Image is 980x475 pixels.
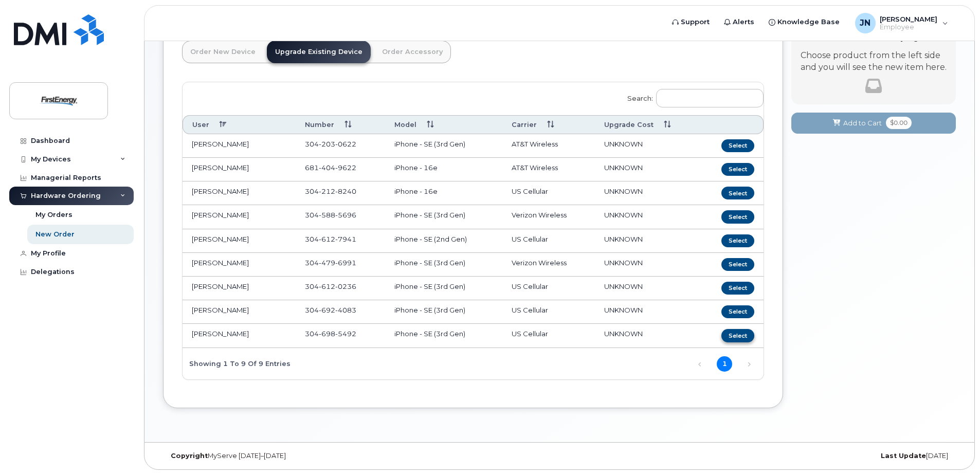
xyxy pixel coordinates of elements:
span: 304 [305,235,356,243]
span: 0622 [335,140,356,148]
td: US Cellular [502,229,595,253]
span: 692 [319,306,335,314]
button: Select [721,210,754,223]
span: UNKNOWN [604,259,643,267]
button: Select [721,187,754,199]
th: User: activate to sort column descending [183,115,296,134]
th: Model: activate to sort column ascending [385,115,502,134]
button: Select [721,305,754,318]
span: UNKNOWN [604,140,643,148]
th: Carrier: activate to sort column ascending [502,115,595,134]
td: [PERSON_NAME] [183,229,296,253]
span: Alerts [733,17,754,27]
td: AT&T Wireless [502,134,595,158]
span: UNKNOWN [604,187,643,195]
th: Upgrade Cost: activate to sort column ascending [595,115,699,134]
button: Select [721,163,754,176]
div: Jeffrey Neal [848,13,955,33]
td: US Cellular [502,277,595,300]
th: Number: activate to sort column ascending [296,115,385,134]
span: 212 [319,187,335,195]
span: 203 [319,140,335,148]
span: 479 [319,259,335,267]
span: 304 [305,330,356,338]
span: 612 [319,282,335,290]
span: 9622 [335,163,356,172]
td: [PERSON_NAME] [183,158,296,181]
span: 304 [305,187,356,195]
strong: Copyright [171,452,208,460]
td: [PERSON_NAME] [183,300,296,324]
a: Upgrade Existing Device [267,41,371,63]
span: UNKNOWN [604,211,643,219]
span: 304 [305,140,356,148]
td: iPhone - SE (3rd Gen) [385,253,502,277]
span: 698 [319,330,335,338]
input: Search: [656,89,764,107]
span: $0.00 [886,117,912,129]
td: iPhone - SE (3rd Gen) [385,300,502,324]
span: 304 [305,306,356,314]
td: AT&T Wireless [502,158,595,181]
td: [PERSON_NAME] [183,181,296,205]
td: [PERSON_NAME] [183,205,296,229]
span: 6991 [335,259,356,267]
span: 0236 [335,282,356,290]
span: Knowledge Base [777,17,840,27]
a: Next [741,356,757,372]
td: iPhone - SE (3rd Gen) [385,134,502,158]
span: 304 [305,211,356,219]
button: Select [721,282,754,295]
button: Select [721,329,754,342]
div: Showing 1 to 9 of 9 entries [183,355,291,372]
span: 588 [319,211,335,219]
span: 7941 [335,235,356,243]
span: JN [860,17,870,29]
td: [PERSON_NAME] [183,253,296,277]
td: Verizon Wireless [502,253,595,277]
td: [PERSON_NAME] [183,324,296,348]
span: 304 [305,259,356,267]
button: Select [721,139,754,152]
span: UNKNOWN [604,235,643,243]
a: Order Accessory [374,41,451,63]
strong: Last Update [881,452,926,460]
td: iPhone - 16e [385,158,502,181]
td: [PERSON_NAME] [183,277,296,300]
a: Alerts [717,12,761,32]
span: 404 [319,163,335,172]
span: 5492 [335,330,356,338]
h4: Your Cart is Empty! [801,28,947,42]
span: 612 [319,235,335,243]
span: [PERSON_NAME] [880,15,937,23]
a: 1 [717,356,732,372]
td: iPhone - SE (3rd Gen) [385,277,502,300]
a: Previous [692,356,707,372]
span: Support [681,17,710,27]
td: iPhone - SE (3rd Gen) [385,205,502,229]
button: Select [721,258,754,271]
button: Add to Cart $0.00 [791,113,956,134]
span: Employee [880,23,937,31]
span: Add to Cart [843,118,882,128]
p: Choose product from the left side and you will see the new item here. [801,50,947,74]
iframe: Messenger Launcher [935,430,972,467]
span: 5696 [335,211,356,219]
div: [DATE] [692,452,956,460]
td: iPhone - SE (3rd Gen) [385,324,502,348]
td: iPhone - SE (2nd Gen) [385,229,502,253]
span: UNKNOWN [604,163,643,172]
label: Search: [621,82,764,111]
a: Knowledge Base [761,12,847,32]
span: UNKNOWN [604,282,643,290]
td: Verizon Wireless [502,205,595,229]
td: US Cellular [502,324,595,348]
span: 304 [305,282,356,290]
div: MyServe [DATE]–[DATE] [163,452,427,460]
span: 681 [305,163,356,172]
td: [PERSON_NAME] [183,134,296,158]
span: 8240 [335,187,356,195]
span: 4083 [335,306,356,314]
a: Order New Device [182,41,264,63]
td: US Cellular [502,181,595,205]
